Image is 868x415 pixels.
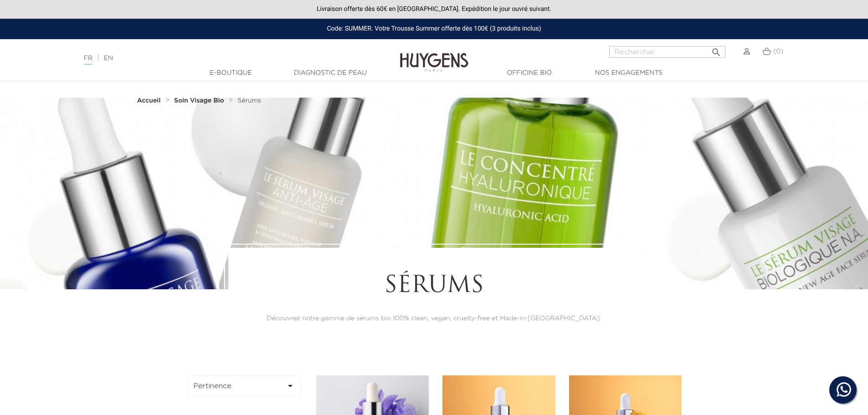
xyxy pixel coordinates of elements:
a: Sérums [237,97,261,104]
i:  [285,380,296,391]
div: | [79,53,355,64]
strong: Accueil [137,97,161,104]
a: E-Boutique [185,68,277,78]
button: Pertinence [188,375,301,396]
strong: Soin Visage Bio [174,97,224,104]
a: EN [104,55,113,61]
span: (0) [773,48,783,55]
button:  [708,43,724,56]
img: Huygens [400,38,468,73]
i:  [711,44,722,55]
a: FR [84,55,92,65]
a: Officine Bio [484,68,575,78]
a: Diagnostic de peau [285,68,376,78]
a: Nos engagements [583,68,674,78]
a: Soin Visage Bio [174,97,226,104]
input: Rechercher [609,46,725,58]
p: Découvrez notre gamme de sérums bio 100% clean, vegan, cruelty-free et Made-in-[GEOGRAPHIC_DATA]. [253,314,614,323]
h1: Sérums [253,273,614,300]
a: Accueil [137,97,163,104]
span: Sérums [237,97,261,104]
